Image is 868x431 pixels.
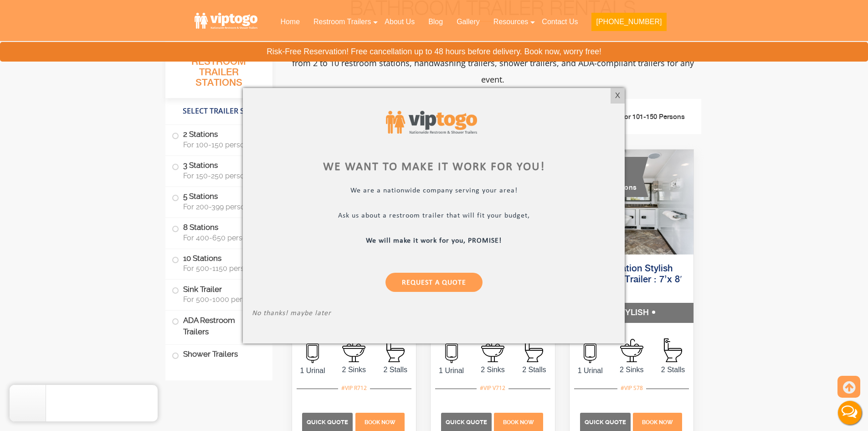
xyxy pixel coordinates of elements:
[252,186,616,197] p: We are a nationwide company serving your area!
[252,161,616,172] div: We want to make it work for you!
[385,272,483,291] a: Request a Quote
[386,111,477,134] img: viptogo logo
[832,395,868,431] button: Live Chat
[366,237,502,244] b: We will make it work for you, PROMISE!
[252,211,616,222] p: Ask us about a restroom trailer that will fit your budget,
[611,88,625,104] div: X
[252,309,616,319] p: No thanks! maybe later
